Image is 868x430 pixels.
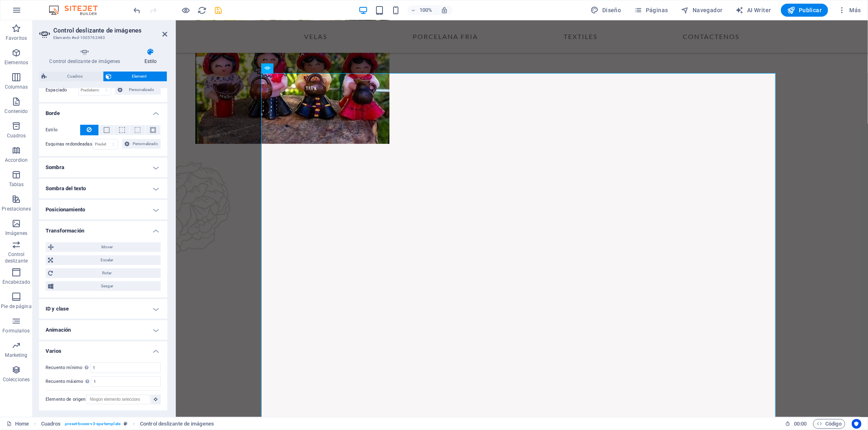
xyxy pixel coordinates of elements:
[53,27,167,34] h2: Control deslizante de imágenes
[39,48,134,65] h4: Control deslizante de imágenes
[3,376,30,383] p: Colecciones
[46,125,80,135] label: Estilo
[197,5,207,15] button: reload
[39,221,167,236] h4: Transformación
[46,268,161,278] button: Rotar
[588,4,625,17] button: Diseño
[125,85,158,95] span: Personalizado
[800,421,801,427] span: :
[835,4,864,17] button: Más
[49,72,101,81] span: Cuadros
[588,4,625,17] div: Diseño (Ctrl+Alt+Y)
[46,281,161,291] button: Sesgar
[9,181,24,188] p: Tablas
[86,395,150,404] input: Ningún elemento seleccionado
[732,4,774,17] button: AI Writer
[46,379,91,384] label: Recuento máximo
[591,6,621,14] span: Diseño
[407,5,436,15] button: 100%
[817,419,842,429] span: Código
[41,419,214,429] nav: breadcrumb
[46,242,161,252] button: Mover
[55,268,158,278] span: Rotar
[53,34,151,41] h3: Elemento #ed-1005762483
[198,6,207,15] i: Volver a cargar página
[781,4,829,17] button: Publicar
[5,230,27,237] p: Imágenes
[55,255,158,265] span: Escalar
[5,157,28,163] p: Accordion
[47,5,108,15] img: Editor Logo
[124,421,127,426] i: Este elemento es un preajuste personalizable
[39,320,167,340] h4: Animación
[7,419,29,429] a: Haz clic para cancelar la selección y doble clic para abrir páginas
[441,7,448,14] i: Al redimensionar, ajustar el nivel de zoom automáticamente para ajustarse al dispositivo elegido.
[39,104,167,118] h4: Borde
[39,158,167,177] h4: Sombra
[5,84,28,90] p: Columnas
[2,206,31,212] p: Prestaciones
[64,419,120,429] span: . preset-boxes-v3-spa-template
[46,139,92,149] label: Esquinas redondeadas
[631,4,671,17] button: Páginas
[4,59,28,66] p: Elementos
[122,139,161,149] button: Personalizado
[46,365,90,370] label: Recuento mínimo
[132,5,142,15] button: undo
[41,419,61,429] span: Haz clic para seleccionar y doble clic para editar
[4,108,28,115] p: Contenido
[214,6,223,15] i: Guardar (Ctrl+S)
[39,299,167,319] h4: ID y clase
[2,328,30,334] p: Formularios
[132,139,158,149] span: Personalizado
[838,6,861,14] span: Más
[39,200,167,219] h4: Posicionamiento
[2,279,30,285] p: Encabezado
[114,72,164,81] span: Element
[46,85,78,95] label: Espaciado
[103,72,167,81] button: Element
[133,6,142,15] i: Deshacer: Cambiar ancho (Ctrl+Z)
[5,352,27,358] p: Marketing
[46,395,86,404] label: Elemento de origen
[678,4,726,17] button: Navegador
[852,419,861,429] button: Usercentrics
[736,6,771,14] span: AI Writer
[134,48,167,65] h4: Estilo
[56,281,158,291] span: Sesgar
[46,255,161,265] button: Escalar
[6,35,27,41] p: Favoritos
[813,419,845,429] button: Código
[634,6,668,14] span: Páginas
[681,6,723,14] span: Navegador
[56,242,158,252] span: Mover
[115,85,161,95] button: Personalizado
[214,5,223,15] button: save
[420,5,433,15] h6: 100%
[787,6,822,14] span: Publicar
[39,72,103,81] button: Cuadros
[140,419,214,429] span: Haz clic para seleccionar y doble clic para editar
[785,419,807,429] h6: Tiempo de la sesión
[1,303,31,310] p: Pie de página
[39,179,167,198] h4: Sombra del texto
[794,419,807,429] span: 00 00
[7,132,26,139] p: Cuadros
[39,341,167,356] h4: Varios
